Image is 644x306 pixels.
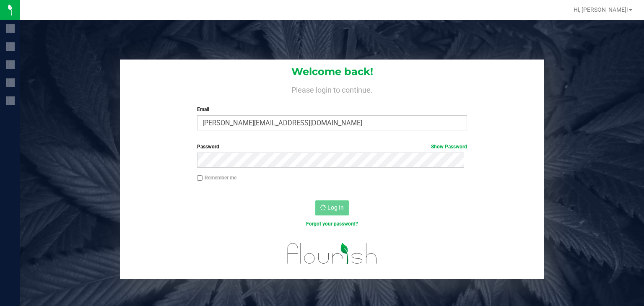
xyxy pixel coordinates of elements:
span: Hi, [PERSON_NAME]! [574,6,628,13]
h4: Please login to continue. [120,84,544,94]
label: Remember me [197,174,236,182]
a: Forgot your password? [306,221,358,227]
button: Log In [315,200,349,215]
span: Log In [327,204,344,211]
h1: Welcome back! [120,66,544,77]
img: flourish_logo.svg [279,236,385,270]
label: Email [197,106,467,113]
a: Show Password [431,144,467,150]
input: Remember me [197,175,203,181]
span: Password [197,144,219,150]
